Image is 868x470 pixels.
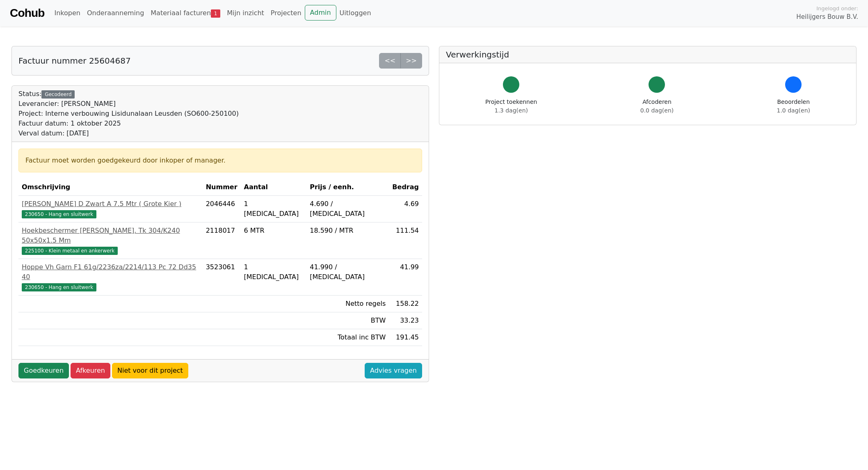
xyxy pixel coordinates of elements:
td: 2046446 [203,196,241,222]
div: 41.990 / [MEDICAL_DATA] [310,262,386,282]
div: 18.590 / MTR [310,226,386,236]
span: 1.3 dag(en) [495,107,528,114]
a: Admin [305,5,336,21]
a: Inkopen [51,5,83,21]
span: 230650 - Hang en sluitwerk [22,210,96,218]
td: 191.45 [389,329,422,346]
td: 3523061 [203,259,241,296]
div: 4.690 / [MEDICAL_DATA] [310,199,386,219]
a: Hoekbeschermer [PERSON_NAME]. Tk 304/K240 50x50x1.5 Mm225100 - Klein metaal en ankerwerk [22,226,199,255]
div: 6 MTR [244,226,304,236]
a: Afkeuren [71,363,110,378]
span: 225100 - Klein metaal en ankerwerk [22,247,118,255]
a: Uitloggen [336,5,375,21]
div: Afcoderen [640,98,674,115]
td: Netto regels [306,296,389,312]
a: Projecten [267,5,305,21]
div: Project toekennen [485,98,537,115]
span: 230650 - Hang en sluitwerk [22,283,96,291]
a: Cohub [10,3,44,23]
th: Omschrijving [18,179,203,196]
td: Totaal inc BTW [306,329,389,346]
a: Onderaanneming [84,5,147,21]
a: Mijn inzicht [224,5,267,21]
div: Hoppe Vh Garn F1 61g/2236za/2214/113 Pc 72 Dd35 40 [22,262,199,282]
div: Beoordelen [777,98,810,115]
span: 1.0 dag(en) [777,107,810,114]
td: 158.22 [389,296,422,312]
td: 41.99 [389,259,422,296]
td: 33.23 [389,312,422,329]
div: Factuur datum: 1 oktober 2025 [18,119,239,128]
td: 2118017 [203,222,241,259]
span: 1 [211,9,220,18]
div: Status: [18,89,239,138]
td: 111.54 [389,222,422,259]
a: [PERSON_NAME] D Zwart A 7.5 Mtr ( Grote Kier )230650 - Hang en sluitwerk [22,199,199,219]
a: Hoppe Vh Garn F1 61g/2236za/2214/113 Pc 72 Dd35 40230650 - Hang en sluitwerk [22,262,199,292]
div: Factuur moet worden goedgekeurd door inkoper of manager. [25,156,415,165]
th: Nummer [203,179,241,196]
span: Heilijgers Bouw B.V. [796,12,858,22]
th: Prijs / eenh. [306,179,389,196]
div: Leverancier: [PERSON_NAME] [18,99,239,109]
div: Verval datum: [DATE] [18,128,239,138]
a: Advies vragen [365,363,422,378]
h5: Verwerkingstijd [446,50,850,60]
div: Gecodeerd [41,90,75,99]
div: [PERSON_NAME] D Zwart A 7.5 Mtr ( Grote Kier ) [22,199,199,209]
th: Aantal [241,179,307,196]
div: Project: Interne verbouwing Lisidunalaan Leusden (SO600-250100) [18,109,239,119]
a: Goedkeuren [18,363,69,378]
h5: Factuur nummer 25604687 [18,56,131,66]
div: Hoekbeschermer [PERSON_NAME]. Tk 304/K240 50x50x1.5 Mm [22,226,199,245]
a: Niet voor dit project [112,363,188,378]
td: BTW [306,312,389,329]
div: 1 [MEDICAL_DATA] [244,262,304,282]
td: 4.69 [389,196,422,222]
span: Ingelogd onder: [816,5,858,12]
span: 0.0 dag(en) [640,107,674,114]
th: Bedrag [389,179,422,196]
a: Materiaal facturen1 [147,5,224,21]
div: 1 [MEDICAL_DATA] [244,199,304,219]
